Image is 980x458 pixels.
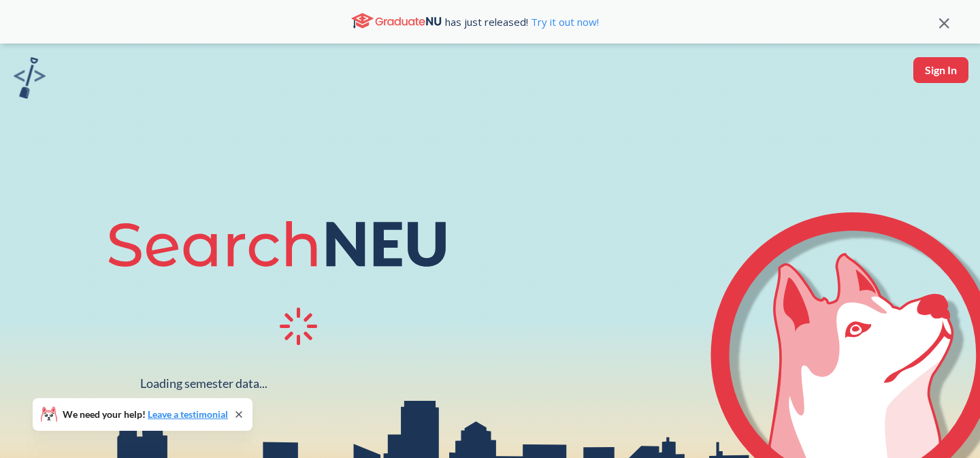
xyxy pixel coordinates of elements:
[14,57,46,99] img: sandbox logo
[140,376,267,391] div: Loading semester data...
[63,410,228,419] span: We need your help!
[528,15,599,29] a: Try it out now!
[913,57,968,83] button: Sign In
[445,14,599,29] span: has just released!
[148,408,228,420] a: Leave a testimonial
[14,57,46,103] a: sandbox logo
